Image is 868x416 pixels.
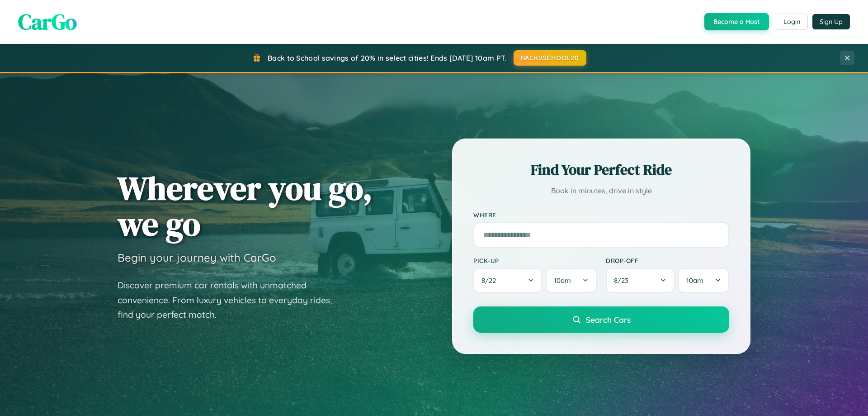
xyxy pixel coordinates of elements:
label: Drop-off [606,257,729,264]
button: Login [776,14,808,30]
span: Search Cars [586,315,631,325]
button: Become a Host [704,13,769,30]
button: 10am [678,268,729,293]
h2: Find Your Perfect Ride [473,160,729,180]
h1: Wherever you go, we go [118,170,373,242]
span: 8 / 23 [614,276,633,285]
span: Back to School savings of 20% in select cities! Ends [DATE] 10am PT. [268,53,506,62]
button: 10am [546,268,597,293]
p: Discover premium car rentals with unmatched convenience. From luxury vehicles to everyday rides, ... [118,278,344,322]
span: CarGo [18,7,77,37]
button: Search Cars [473,306,729,333]
span: 10am [554,276,571,285]
label: Where [473,211,729,219]
label: Pick-up [473,257,597,264]
span: 8 / 22 [481,276,500,285]
button: BACK2SCHOOL20 [514,50,586,66]
h3: Begin your journey with CarGo [118,251,276,264]
p: Book in minutes, drive in style [473,184,729,197]
span: 10am [686,276,703,285]
button: 8/23 [606,268,675,293]
button: Sign Up [812,14,850,29]
button: 8/22 [473,268,542,293]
